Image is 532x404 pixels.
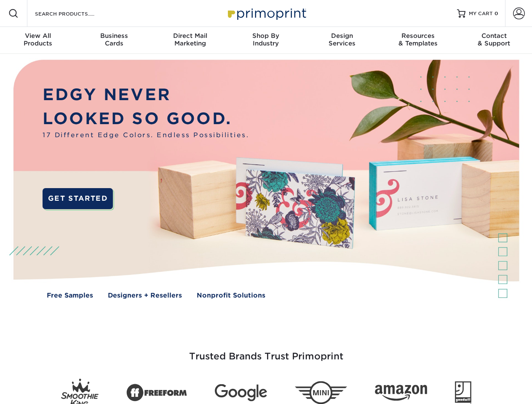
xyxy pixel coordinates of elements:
div: Industry [228,32,304,47]
div: Services [304,32,380,47]
input: SEARCH PRODUCTS..... [34,8,116,19]
a: Shop ByIndustry [228,27,304,54]
div: Cards [76,32,152,47]
a: Designers + Resellers [108,291,182,300]
a: GET STARTED [43,188,113,209]
span: 0 [495,11,498,16]
div: & Support [456,32,532,47]
img: Goodwill [455,381,471,404]
a: Free Samples [47,291,93,300]
span: Contact [456,32,532,40]
span: MY CART [469,10,493,17]
p: EDGY NEVER [43,83,249,107]
div: Marketing [152,32,228,47]
div: & Templates [380,32,456,47]
span: Resources [380,32,456,40]
span: 17 Different Edge Colors. Endless Possibilities. [43,130,249,140]
img: Amazon [375,385,427,401]
span: Design [304,32,380,40]
span: Shop By [228,32,304,40]
a: Nonprofit Solutions [197,291,265,300]
a: Direct MailMarketing [152,27,228,54]
img: Google [215,384,267,401]
p: LOOKED SO GOOD. [43,107,249,131]
img: Primoprint [224,4,308,22]
a: Contact& Support [456,27,532,54]
a: DesignServices [304,27,380,54]
a: Resources& Templates [380,27,456,54]
span: Direct Mail [152,32,228,40]
a: BusinessCards [76,27,152,54]
h3: Trusted Brands Trust Primoprint [20,331,513,372]
span: Business [76,32,152,40]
